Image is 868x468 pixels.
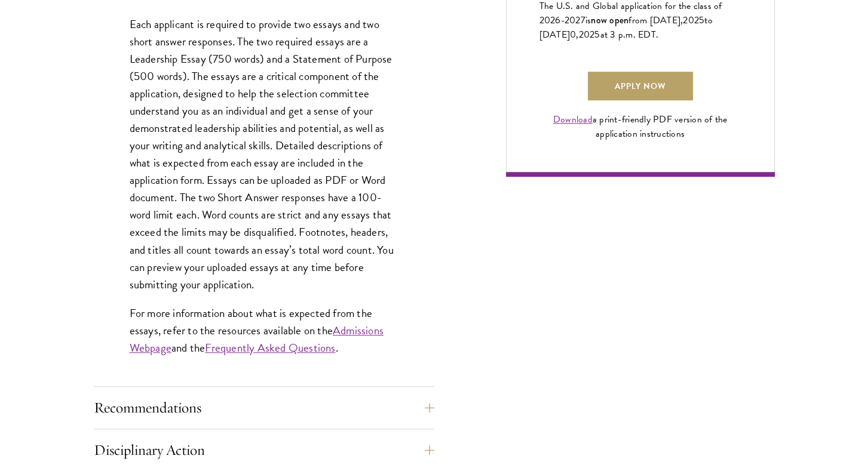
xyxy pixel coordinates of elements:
a: Admissions Webpage [130,322,384,356]
p: Each applicant is required to provide two essays and two short answer responses. The two required... [130,16,398,293]
span: 5 [699,13,704,27]
span: now open [591,13,628,27]
span: is [585,13,591,27]
span: 0 [570,27,576,42]
span: 5 [594,27,600,42]
span: 7 [581,13,585,27]
span: -202 [561,13,581,27]
span: 202 [683,13,699,27]
button: Recommendations [94,393,434,422]
span: , [576,27,578,42]
a: Download [553,112,593,127]
a: Frequently Asked Questions [205,339,335,356]
span: 202 [579,27,595,42]
span: at 3 p.m. EDT. [600,27,659,42]
span: 6 [555,13,560,27]
p: For more information about what is expected from the essays, refer to the resources available on ... [130,304,398,356]
a: Apply Now [588,72,693,100]
span: from [DATE], [628,13,683,27]
button: Disciplinary Action [94,436,434,464]
div: a print-friendly PDF version of the application instructions [539,112,741,141]
span: to [DATE] [539,13,713,42]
